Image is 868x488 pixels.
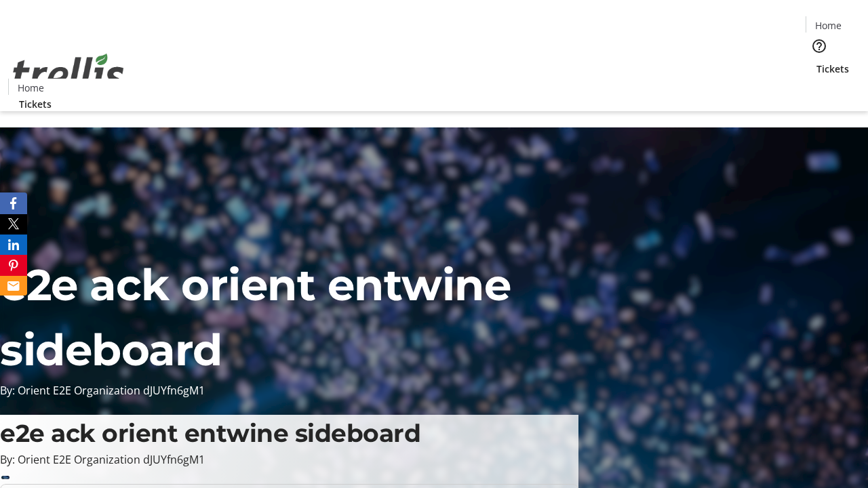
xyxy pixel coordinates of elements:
[806,62,860,76] a: Tickets
[815,18,842,33] span: Home
[8,39,129,106] img: Orient E2E Organization dJUYfn6gM1's Logo
[18,81,44,95] span: Home
[9,81,52,95] a: Home
[806,33,833,60] button: Help
[806,76,833,103] button: Cart
[816,62,849,76] span: Tickets
[19,97,52,111] span: Tickets
[8,97,62,111] a: Tickets
[806,18,850,33] a: Home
